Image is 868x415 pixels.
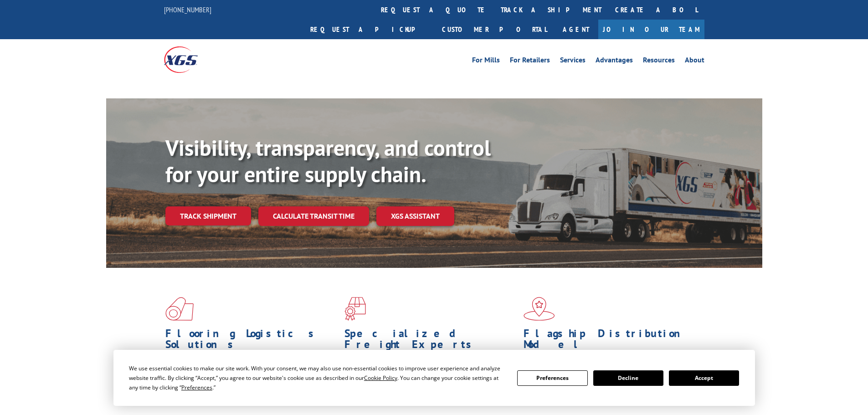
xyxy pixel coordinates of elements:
[165,297,194,321] img: xgs-icon-total-supply-chain-intelligence-red
[165,206,251,225] a: Track shipment
[435,20,554,39] a: Customer Portal
[303,20,435,39] a: Request a pickup
[344,328,517,354] h1: Specialized Freight Experts
[510,56,550,67] a: For Retailers
[165,328,338,354] h1: Flooring Logistics Solutions
[181,384,212,391] span: Preferences
[344,297,366,321] img: xgs-icon-focused-on-flooring-red
[517,370,587,386] button: Preferences
[258,206,369,226] a: Calculate transit time
[593,370,663,386] button: Decline
[643,56,675,67] a: Resources
[376,206,454,226] a: XGS ASSISTANT
[560,56,586,67] a: Services
[165,133,491,188] b: Visibility, transparency, and control for your entire supply chain.
[669,370,739,386] button: Accept
[524,297,555,321] img: xgs-icon-flagship-distribution-model-red
[524,328,696,354] h1: Flagship Distribution Model
[164,5,211,14] a: [PHONE_NUMBER]
[364,374,397,382] span: Cookie Policy
[129,364,506,392] div: We use essential cookies to make our site work. With your consent, we may also use non-essential ...
[113,350,755,406] div: Cookie Consent Prompt
[685,56,704,67] a: About
[472,56,500,67] a: For Mills
[598,20,704,39] a: Join Our Team
[596,56,633,67] a: Advantages
[554,20,598,39] a: Agent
